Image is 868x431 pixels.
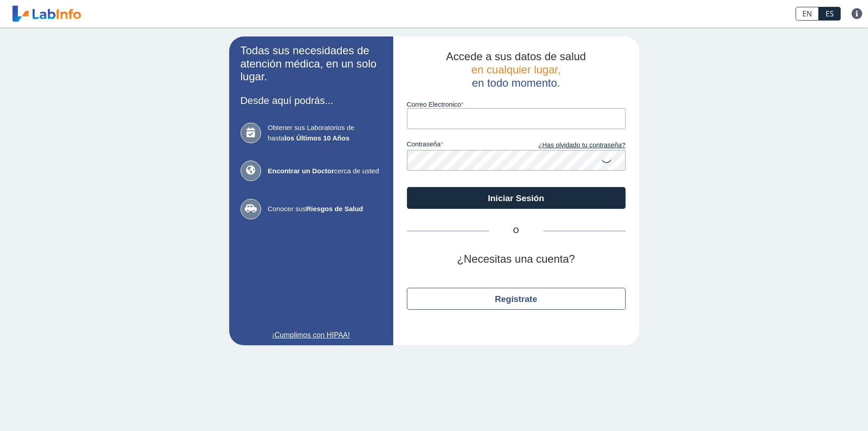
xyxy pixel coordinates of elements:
[268,167,334,175] b: Encontrar un Doctor
[241,330,382,341] a: ¡Cumplimos con HIPAA!
[241,95,382,106] h3: Desde aquí podrás...
[407,253,626,266] h2: ¿Necesitas una cuenta?
[516,140,626,151] a: ¿Has olvidado tu contraseña?
[407,288,626,310] button: Regístrate
[407,140,516,151] label: contraseña
[241,44,382,83] h2: Todas sus necesidades de atención médica, en un solo lugar.
[796,7,819,21] a: EN
[819,7,841,21] a: ES
[306,205,363,213] b: Riesgos de Salud
[472,77,560,89] span: en todo momento.
[489,225,544,236] span: O
[446,50,586,62] span: Accede a sus datos de salud
[471,63,560,76] span: en cualquier lugar,
[268,204,382,214] span: Conocer sus
[268,123,382,143] span: Obtener sus Laboratorios de hasta
[407,187,626,209] button: Iniciar Sesión
[407,101,626,108] label: Correo Electronico
[268,166,382,177] span: cerca de usted
[284,134,349,142] b: los Últimos 10 Años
